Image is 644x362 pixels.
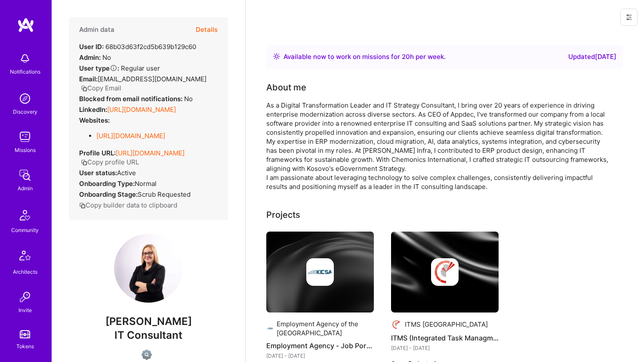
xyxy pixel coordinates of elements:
div: As a Digital Transformation Leader and IT Strategy Consultant, I bring over 20 years of experienc... [266,101,610,191]
div: Admin [18,184,33,193]
div: No [79,53,111,62]
div: Invite [18,306,32,315]
div: Tokens [16,342,34,351]
img: discovery [16,90,34,107]
strong: Websites: [79,116,110,124]
i: Help [110,64,117,72]
div: [DATE] - [DATE] [391,343,499,353]
span: [PERSON_NAME] [69,315,228,328]
i: icon Copy [79,202,86,209]
img: tokens [20,330,30,338]
div: Architects [13,267,37,276]
div: Available now to work on missions for h per week . [283,52,446,62]
i: icon Copy [81,159,87,166]
strong: Blocked from email notifications: [79,95,184,103]
img: Company logo [391,319,401,330]
strong: Onboarding Type: [79,179,135,188]
strong: Onboarding Stage: [79,190,138,198]
button: Copy Email [81,84,121,93]
h4: Admin data [79,26,114,34]
span: normal [135,179,157,188]
button: Details [196,17,218,42]
strong: Profile URL: [79,149,116,157]
span: Active [117,169,136,177]
a: [URL][DOMAIN_NAME] [116,149,185,157]
strong: User ID: [79,43,104,51]
strong: Email: [79,75,98,83]
div: Discovery [13,107,37,116]
div: [DATE] - [DATE] [266,351,374,360]
div: About me [266,81,306,94]
img: teamwork [16,128,34,145]
div: Employment Agency of the [GEOGRAPHIC_DATA] [277,319,374,337]
a: [URL][DOMAIN_NAME] [107,105,176,114]
h4: ITMS (Integrated Task Managment System) [391,332,499,343]
img: Company logo [266,323,273,334]
div: Community [11,226,39,235]
button: Copy profile URL [81,158,139,167]
img: Community [15,205,35,226]
a: [URL][DOMAIN_NAME] [96,132,165,140]
i: icon Copy [81,85,87,92]
img: admin teamwork [16,167,34,184]
img: cover [266,232,374,312]
div: ITMS [GEOGRAPHIC_DATA] [405,320,488,329]
strong: LinkedIn: [79,105,107,114]
h4: Employment Agency - Job Portal [266,340,374,351]
span: Scrub Requested [138,190,191,198]
img: Not Scrubbed [142,350,152,360]
img: logo [17,17,34,33]
img: cover [391,232,499,312]
img: Company logo [431,258,459,286]
img: User Avatar [114,234,183,303]
div: Notifications [10,67,40,76]
img: bell [16,50,34,67]
span: [EMAIL_ADDRESS][DOMAIN_NAME] [98,75,206,83]
span: IT Consultant [114,329,182,341]
span: 20 [402,53,410,61]
div: No [79,94,193,103]
div: 68b03d63f2cd5b639b129c60 [79,42,196,51]
div: Projects [266,208,300,221]
img: Company logo [306,258,334,286]
div: Missions [15,145,36,155]
img: Invite [16,288,34,306]
div: Regular user [79,64,160,73]
div: Updated [DATE] [568,52,616,62]
strong: User type : [79,64,119,72]
img: Availability [273,53,280,60]
strong: User status: [79,169,117,177]
strong: Admin: [79,53,101,62]
button: Copy builder data to clipboard [79,201,177,210]
img: Architects [15,247,35,267]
